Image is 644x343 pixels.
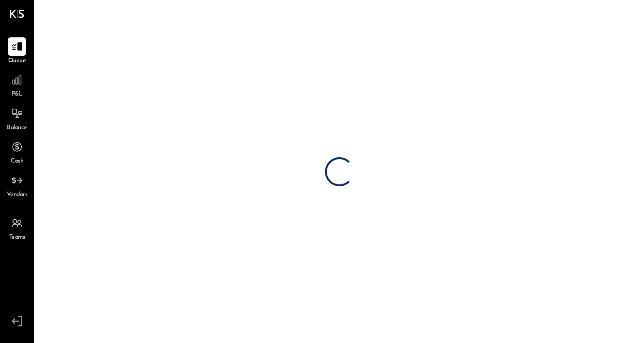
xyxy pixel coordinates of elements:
[12,90,23,99] span: P&L
[9,233,25,242] span: Teams
[0,37,33,65] a: Queue
[7,124,27,132] span: Balance
[0,104,33,132] a: Balance
[0,71,33,99] a: P&L
[0,214,33,242] a: Teams
[0,171,33,199] a: Vendors
[8,57,26,65] span: Queue
[11,157,23,166] span: Cash
[7,191,28,199] span: Vendors
[0,138,33,166] a: Cash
